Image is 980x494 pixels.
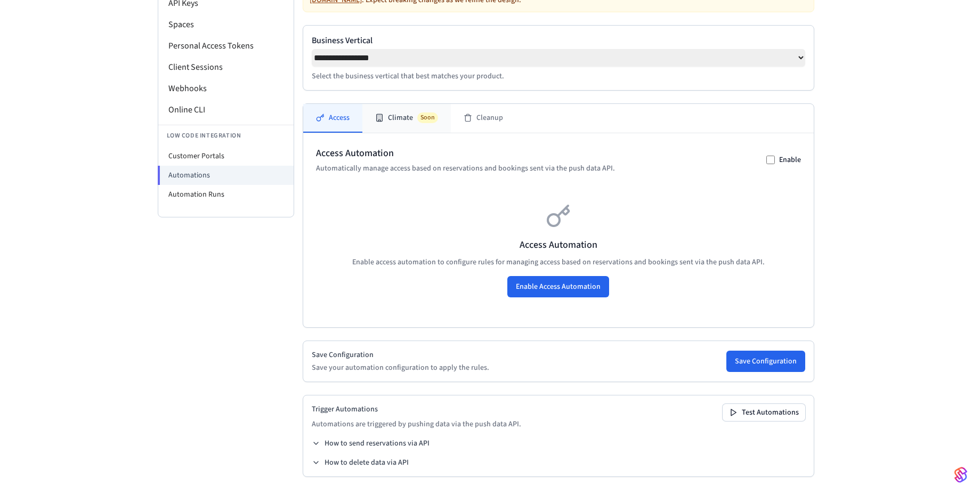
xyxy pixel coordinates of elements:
[954,466,967,483] img: SeamLogoGradient.69752ec5.svg
[312,419,521,430] p: Automations are triggered by pushing data via the push data API.
[316,163,615,174] p: Automatically manage access based on reservations and bookings sent via the push data API.
[158,14,294,35] li: Spaces
[312,71,805,82] p: Select the business vertical that best matches your product.
[312,438,430,449] button: How to send reservations via API
[726,351,805,372] button: Save Configuration
[312,457,409,468] button: How to delete data via API
[507,276,609,297] button: Enable Access Automation
[312,362,489,373] p: Save your automation configuration to apply the rules.
[451,104,516,133] button: Cleanup
[723,404,805,421] button: Test Automations
[158,185,294,204] li: Automation Runs
[362,104,451,133] button: ClimateSoon
[316,238,801,253] h3: Access Automation
[158,147,294,166] li: Customer Portals
[316,146,615,161] h2: Access Automation
[312,404,521,415] h2: Trigger Automations
[316,257,801,268] p: Enable access automation to configure rules for managing access based on reservations and booking...
[158,125,294,147] li: Low Code Integration
[779,155,801,165] label: Enable
[417,112,438,123] span: Soon
[158,78,294,99] li: Webhooks
[303,104,362,133] button: Access
[158,99,294,120] li: Online CLI
[158,166,294,185] li: Automations
[312,34,805,47] label: Business Vertical
[158,35,294,56] li: Personal Access Tokens
[312,350,489,360] h2: Save Configuration
[158,56,294,78] li: Client Sessions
